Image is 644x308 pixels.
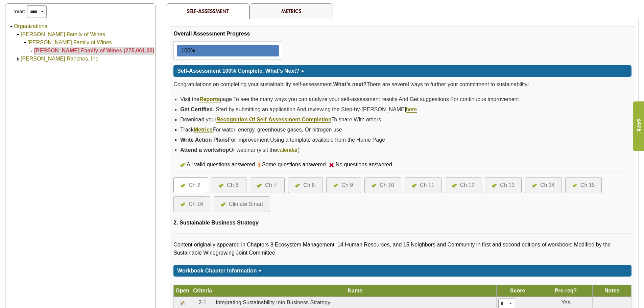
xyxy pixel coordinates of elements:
img: icon-all-questions-answered.png [295,184,300,188]
a: calendar [277,147,298,153]
li: Visit the page To see the many ways you can analyze your self-assessment results And Get suggesti... [180,94,631,104]
span: 2. Sustainable Business Strategy [173,220,259,226]
a: Ch 16 [181,200,203,208]
th: Open [174,285,191,297]
img: icon-all-questions-answered.png [221,203,225,207]
li: Or webinar (visit the ) [180,145,631,155]
img: icon-all-questions-answered.png [372,184,376,188]
img: sort_arrow_down.gif [258,270,262,272]
div: Ch 13 [500,181,515,189]
a: Recognition Of Self-Assessment Completion [216,117,331,123]
div: Ch 7 [265,181,277,189]
img: icon-some-questions-answered.png [258,162,260,168]
div: Click for more or less content [173,65,631,77]
a: Climate Smart [221,200,263,208]
span: Self-Assessment 100% Complete. What's Next? [177,68,299,74]
img: icon-all-questions-answered.png [181,184,185,188]
img: Collapse Organizations [9,24,14,29]
a: [PERSON_NAME] Family of Wines (275,061.00) [34,48,154,53]
li: Download your To share With others [180,115,631,125]
img: sort_arrow_up.gif [301,70,304,72]
div: Ch 11 [420,181,434,189]
div: Ch 12 [460,181,475,189]
img: icon-all-questions-answered.png [572,184,577,188]
a: [PERSON_NAME] Family of Wines [21,31,105,37]
div: Ch 14 [540,181,555,189]
a: Ch 9 [333,181,354,189]
a: Ch 15 [572,181,595,189]
img: icon-all-questions-answered.png [412,184,416,188]
span: Year: [14,8,25,15]
div: Ch 9 [341,181,353,189]
li: Track For water, energy, greenhouse gases, Or nitrogen use [180,125,631,135]
img: icon-all-questions-answered.png [180,163,185,167]
th: Notes [593,285,631,297]
a: Metrics [281,7,301,15]
a: Metrics [194,127,213,133]
div: No questions answered [334,161,396,169]
img: Collapse Shannon Family of Wines [16,32,21,37]
a: [PERSON_NAME] Family of Wines [27,40,112,45]
img: icon-all-questions-answered.png [452,184,457,188]
li: . Start by submitting an application And reviewing the Step-by-[PERSON_NAME] [180,104,631,115]
strong: Attend a workshop [180,147,229,153]
a: here [406,106,417,113]
strong: What’s next? [333,81,366,87]
span: Content originally appeared in Chapters 8 Ecosystem Management, 14 Human Resources, and 15 Neighb... [173,242,611,256]
div: Ch 16 [189,200,203,208]
a: Ch 6 [219,181,239,189]
img: icon-all-questions-answered.png [181,203,185,207]
span: Self-Assessment [187,7,229,15]
img: icon-all-questions-answered.png [333,184,338,188]
strong: Recognition Of Self-Assessment Completion [216,117,331,122]
a: Organizations [14,23,47,29]
th: Criteria [191,285,214,297]
img: icon-all-questions-answered.png [532,184,537,188]
img: Collapse Shannon Family of Wines [22,40,27,45]
div: 100% [178,46,195,56]
img: icon-no-questions-answered.png [329,163,334,167]
strong: Write Action Plans [180,137,228,143]
div: Climate Smart [229,200,263,208]
li: For improvement Using a template available from the Home Page [180,135,631,145]
div: All valid questions answered [185,161,258,169]
a: Ch 7 [257,181,278,189]
div: Ch 15 [580,181,595,189]
input: Submit [633,101,644,151]
th: Pre-req? [539,285,593,297]
th: Name [214,285,496,297]
img: icon-all-questions-answered.png [219,184,223,188]
div: Ch 10 [380,181,394,189]
img: icon-all-questions-answered.png [492,184,497,188]
div: Ch 8 [303,181,315,189]
div: Click for more or less content [173,265,631,277]
a: Ch 14 [532,181,555,189]
img: icon-all-questions-answered.png [257,184,262,188]
a: Ch 13 [492,181,515,189]
a: Reports [199,96,220,102]
div: Overall Assessment Progress [173,30,250,38]
p: Congratulations on completing your sustainability self-assessment. There are several ways to furt... [173,80,631,89]
a: Ch 10 [372,181,394,189]
div: Ch 2 [189,181,200,189]
span: Workbook Chapter Information [177,268,257,274]
a: Ch 11 [412,181,434,189]
div: Ch 6 [227,181,238,189]
a: [PERSON_NAME] Ranches, Inc. [21,56,100,62]
th: Score [496,285,539,297]
strong: Get Certified [180,106,213,112]
a: Ch 12 [452,181,475,189]
div: Some questions answered [260,161,329,169]
a: Ch 8 [295,181,316,189]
